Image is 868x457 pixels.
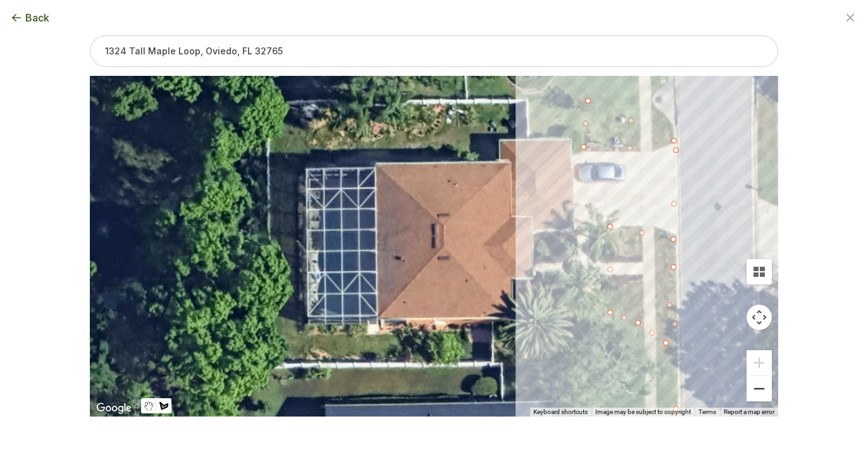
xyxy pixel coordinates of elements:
[747,350,772,375] button: Zoom in
[747,259,772,284] button: Tilt map
[698,408,716,415] a: Terms (opens in new tab)
[25,10,49,25] span: Back
[10,10,49,25] button: Back
[93,400,135,417] img: Google
[724,408,774,415] a: Report a map error
[141,398,156,413] button: Stop drawing
[533,408,588,417] button: Keyboard shortcuts
[747,305,772,330] button: Map camera controls
[156,398,171,413] button: Draw a shape
[747,376,772,401] button: Zoom out
[595,408,691,415] span: Image may be subject to copyright
[90,35,778,67] input: 1324 Tall Maple Loop, Oviedo, FL 32765
[93,400,135,417] a: Open this area in Google Maps (opens a new window)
